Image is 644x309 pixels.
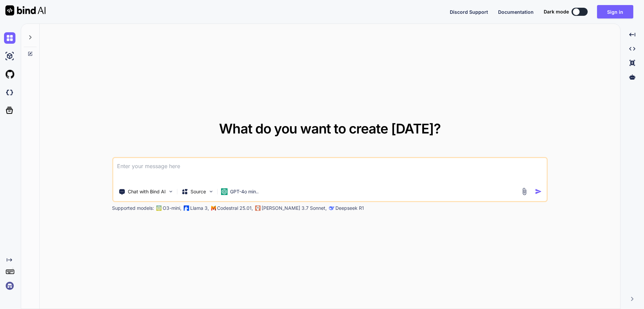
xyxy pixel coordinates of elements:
[183,205,189,211] img: Llama2
[128,188,166,195] p: Chat with Bind AI
[262,205,327,211] p: [PERSON_NAME] 3.7 Sonnet,
[221,188,227,195] img: GPT-4o mini
[335,205,364,211] p: Deepseek R1
[255,205,260,211] img: claude
[219,120,441,137] span: What do you want to create [DATE]?
[191,188,206,195] p: Source
[156,205,161,211] img: GPT-4
[168,189,173,194] img: Pick Tools
[4,50,15,62] img: ai-studio
[4,87,15,98] img: darkCloudIdeIcon
[329,205,334,211] img: claude
[450,8,488,15] button: Discord Support
[5,5,46,15] img: Bind AI
[211,206,216,210] img: Mistral-AI
[498,8,534,15] button: Documentation
[163,205,181,211] p: O3-mini,
[544,8,569,15] span: Dark mode
[190,205,209,211] p: Llama 3,
[535,188,542,195] img: icon
[112,205,154,211] p: Supported models:
[217,205,253,211] p: Codestral 25.01,
[498,9,534,15] span: Documentation
[597,5,633,18] button: Sign in
[4,280,15,292] img: signin
[521,188,528,195] img: attachment
[208,189,214,194] img: Pick Models
[450,9,488,15] span: Discord Support
[230,188,259,195] p: GPT-4o min..
[4,69,15,80] img: githubLight
[4,32,15,44] img: chat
